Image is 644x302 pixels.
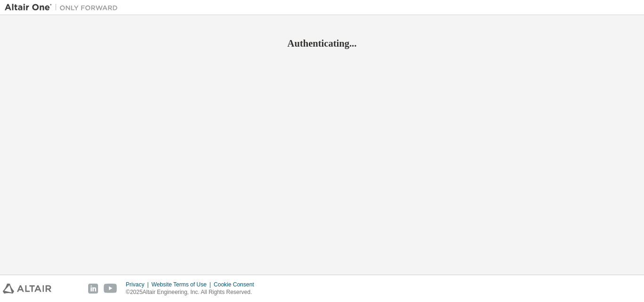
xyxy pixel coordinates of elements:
img: youtube.svg [104,284,117,294]
img: linkedin.svg [88,284,98,294]
h2: Authenticating... [5,37,639,49]
div: Cookie Consent [214,281,259,288]
img: altair_logo.svg [3,284,51,294]
div: Privacy [126,281,151,288]
p: © 2025 Altair Engineering, Inc. All Rights Reserved. [126,288,260,296]
div: Website Terms of Use [151,281,214,288]
img: Altair One [5,3,123,12]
